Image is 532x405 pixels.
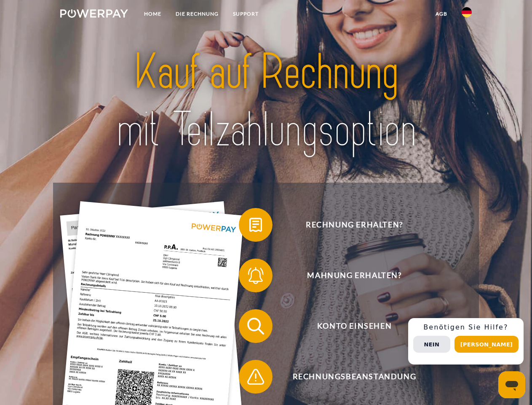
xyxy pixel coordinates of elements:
img: logo-powerpay-white.svg [60,9,128,18]
a: agb [428,6,454,22]
span: Mahnung erhalten? [251,259,457,292]
button: Rechnungsbeanstandung [239,360,458,394]
div: Schnellhilfe [408,318,524,364]
img: qb_warning.svg [245,366,266,387]
span: Rechnung erhalten? [251,208,457,242]
img: qb_search.svg [245,316,266,337]
span: Rechnungsbeanstandung [251,360,457,394]
button: [PERSON_NAME] [454,336,519,353]
button: Mahnung erhalten? [239,259,458,292]
span: Konto einsehen [251,309,457,343]
button: Rechnung erhalten? [239,208,458,242]
img: de [462,7,472,17]
button: Konto einsehen [239,309,458,343]
img: qb_bill.svg [245,214,266,235]
img: qb_bell.svg [245,265,266,286]
a: DIE RECHNUNG [168,6,226,22]
iframe: Schaltfläche zum Öffnen des Messaging-Fensters [498,371,525,398]
button: Nein [413,336,450,353]
img: title-powerpay_de.svg [80,40,452,162]
h3: Benötigen Sie Hilfe? [413,323,519,332]
a: Home [137,6,168,22]
a: SUPPORT [226,6,266,22]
